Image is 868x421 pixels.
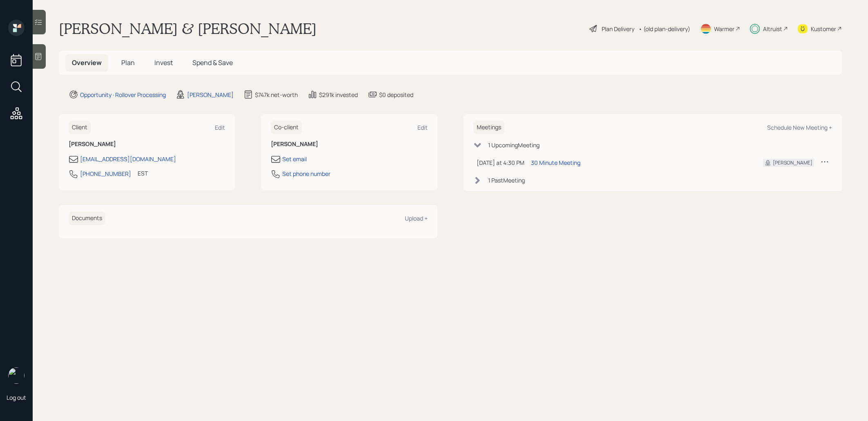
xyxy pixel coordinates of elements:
[271,121,302,134] h6: Co-client
[187,90,234,99] div: [PERSON_NAME]
[811,25,836,33] div: Kustomer
[379,90,413,99] div: $0 deposited
[255,90,298,99] div: $747k net-worth
[271,141,427,148] h6: [PERSON_NAME]
[7,394,26,401] div: Log out
[192,58,233,67] span: Spend & Save
[59,20,317,38] h1: [PERSON_NAME] & [PERSON_NAME]
[72,58,102,67] span: Overview
[405,214,428,222] div: Upload +
[473,121,504,134] h6: Meetings
[80,90,166,99] div: Opportunity · Rollover Processing
[714,25,734,33] div: Warmer
[80,155,176,163] div: [EMAIL_ADDRESS][DOMAIN_NAME]
[488,176,525,185] div: 1 Past Meeting
[773,159,812,167] div: [PERSON_NAME]
[531,158,580,167] div: 30 Minute Meeting
[69,141,225,148] h6: [PERSON_NAME]
[80,169,131,178] div: [PHONE_NUMBER]
[319,90,358,99] div: $291k invested
[282,169,330,178] div: Set phone number
[763,25,782,33] div: Altruist
[767,124,832,131] div: Schedule New Meeting +
[8,367,25,384] img: treva-nostdahl-headshot.png
[138,169,148,178] div: EST
[638,25,690,33] div: • (old plan-delivery)
[69,212,105,225] h6: Documents
[69,121,91,134] h6: Client
[602,25,634,33] div: Plan Delivery
[477,158,524,167] div: [DATE] at 4:30 PM
[121,58,135,67] span: Plan
[417,124,428,131] div: Edit
[215,124,225,131] div: Edit
[154,58,173,67] span: Invest
[282,155,307,163] div: Set email
[488,141,540,149] div: 1 Upcoming Meeting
